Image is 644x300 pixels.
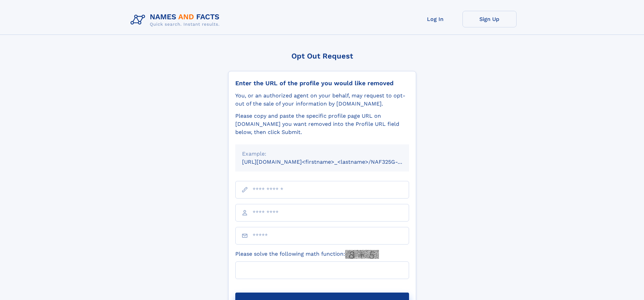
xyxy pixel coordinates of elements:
[235,250,379,259] label: Please solve the following math function:
[408,11,462,27] a: Log In
[235,92,409,108] div: You, or an authorized agent on your behalf, may request to opt-out of the sale of your informatio...
[242,150,402,158] div: Example:
[242,159,422,165] small: [URL][DOMAIN_NAME]<firstname>_<lastname>/NAF325G-xxxxxxxx
[228,52,416,60] div: Opt Out Request
[235,112,409,136] div: Please copy and paste the specific profile page URL on [DOMAIN_NAME] you want removed into the Pr...
[235,79,409,87] div: Enter the URL of the profile you would like removed
[462,11,517,27] a: Sign Up
[128,11,225,29] img: Logo Names and Facts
